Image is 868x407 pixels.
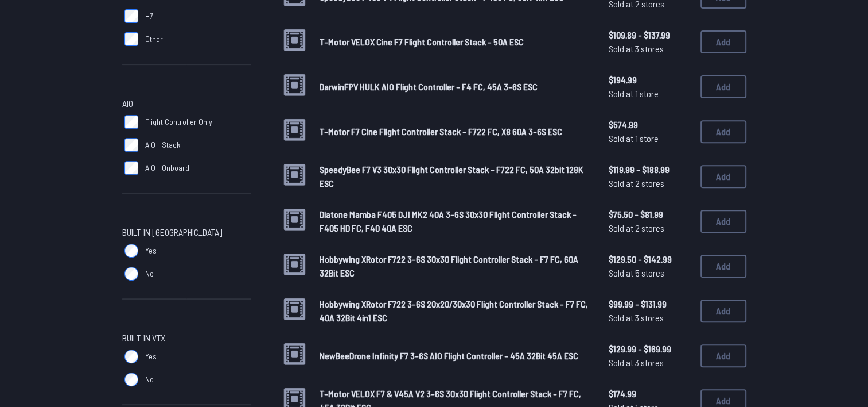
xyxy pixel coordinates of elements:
span: Flight Controller Only [145,116,212,128]
span: Hobbywing XRotor F722 3-6S 20x20/30x30 Flight Controller Stack - F7 FC, 40A 32Bit 4in1 ESC [320,298,588,323]
span: Yes [145,245,157,256]
span: $129.99 - $169.99 [609,342,691,356]
a: Hobbywing XRotor F722 3-6S 30x30 Flight Controller Stack - F7 FC, 60A 32Bit ESC [320,252,590,280]
a: NewBeeDrone Infinity F7 3-6S AIO Flight Controller - 45A 32Bit 45A ESC [320,349,590,363]
button: Add [700,120,746,143]
button: Add [700,30,746,53]
span: $194.99 [609,73,691,87]
span: Sold at 3 stores [609,42,691,56]
span: Yes [145,351,157,362]
span: Sold at 3 stores [609,356,691,370]
span: Sold at 3 stores [609,311,691,325]
span: Sold at 5 stores [609,266,691,280]
a: SpeedyBee F7 V3 30x30 Flight Controller Stack - F722 FC, 50A 32bit 128K ESC [320,163,590,190]
span: No [145,268,154,279]
input: AIO - Stack [124,138,138,152]
a: DarwinFPV HULK AIO Flight Controller - F4 FC, 45A 3-6S ESC [320,80,590,94]
span: Sold at 1 store [609,132,691,145]
span: No [145,374,154,385]
span: T-Motor F7 Cine Flight Controller Stack - F722 FC, X8 60A 3-6S ESC [320,126,562,137]
input: H7 [124,9,138,23]
button: Add [700,255,746,278]
input: Other [124,32,138,46]
span: AIO [122,97,133,110]
span: AIO - Onboard [145,162,189,174]
input: Flight Controller Only [124,115,138,129]
span: $99.99 - $131.99 [609,297,691,311]
span: Sold at 2 stores [609,221,691,235]
span: AIO - Stack [145,139,180,151]
span: H7 [145,10,153,22]
span: SpeedyBee F7 V3 30x30 Flight Controller Stack - F722 FC, 50A 32bit 128K ESC [320,164,583,189]
button: Add [700,344,746,367]
input: Yes [124,350,138,363]
span: $574.99 [609,118,691,132]
span: DarwinFPV HULK AIO Flight Controller - F4 FC, 45A 3-6S ESC [320,81,538,92]
span: Built-in [GEOGRAPHIC_DATA] [122,225,222,239]
span: $119.99 - $188.99 [609,163,691,176]
span: Hobbywing XRotor F722 3-6S 30x30 Flight Controller Stack - F7 FC, 60A 32Bit ESC [320,254,578,278]
input: No [124,267,138,281]
input: Yes [124,244,138,258]
span: $109.89 - $137.99 [609,28,691,42]
span: $75.50 - $81.99 [609,208,691,221]
span: Sold at 1 store [609,87,691,101]
span: NewBeeDrone Infinity F7 3-6S AIO Flight Controller - 45A 32Bit 45A ESC [320,350,578,361]
input: AIO - Onboard [124,161,138,175]
span: Built-in VTX [122,331,165,345]
span: Diatone Mamba F405 DJI MK2 40A 3-6S 30x30 Flight Controller Stack - F405 HD FC, F40 40A ESC [320,209,577,233]
button: Add [700,75,746,98]
a: Hobbywing XRotor F722 3-6S 20x20/30x30 Flight Controller Stack - F7 FC, 40A 32Bit 4in1 ESC [320,297,590,325]
span: Sold at 2 stores [609,176,691,190]
span: Other [145,33,163,45]
a: T-Motor VELOX Cine F7 Flight Controller Stack - 50A ESC [320,35,590,49]
span: T-Motor VELOX Cine F7 Flight Controller Stack - 50A ESC [320,36,524,47]
a: T-Motor F7 Cine Flight Controller Stack - F722 FC, X8 60A 3-6S ESC [320,125,590,139]
a: Diatone Mamba F405 DJI MK2 40A 3-6S 30x30 Flight Controller Stack - F405 HD FC, F40 40A ESC [320,208,590,235]
input: No [124,373,138,386]
button: Add [700,165,746,188]
span: $174.99 [609,387,691,401]
span: $129.50 - $142.99 [609,252,691,266]
button: Add [700,210,746,233]
button: Add [700,300,746,322]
